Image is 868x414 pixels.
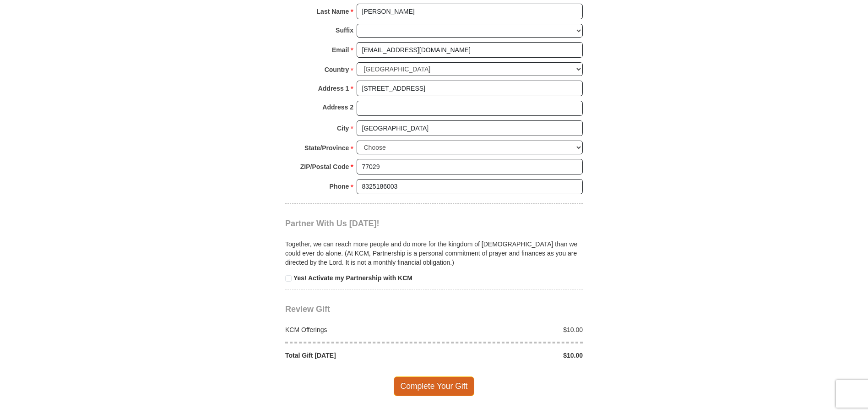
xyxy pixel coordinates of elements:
strong: State/Province [304,142,349,154]
div: $10.00 [434,325,588,334]
span: Complete Your Gift [394,376,475,396]
strong: Email [332,44,349,56]
strong: Address 2 [322,101,353,114]
strong: Last Name [317,5,349,18]
strong: Yes! Activate my Partnership with KCM [293,274,412,282]
p: Together, we can reach more people and do more for the kingdom of [DEMOGRAPHIC_DATA] than we coul... [285,240,583,267]
strong: Country [325,63,349,76]
div: KCM Offerings [281,325,434,334]
strong: ZIP/Postal Code [300,160,349,173]
span: Review Gift [285,305,330,314]
div: $10.00 [434,351,588,360]
span: Partner With Us [DATE]! [285,219,380,228]
strong: City [337,122,349,135]
strong: Phone [330,180,349,193]
strong: Suffix [336,24,353,37]
div: Total Gift [DATE] [281,351,434,360]
strong: Address 1 [318,82,349,95]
